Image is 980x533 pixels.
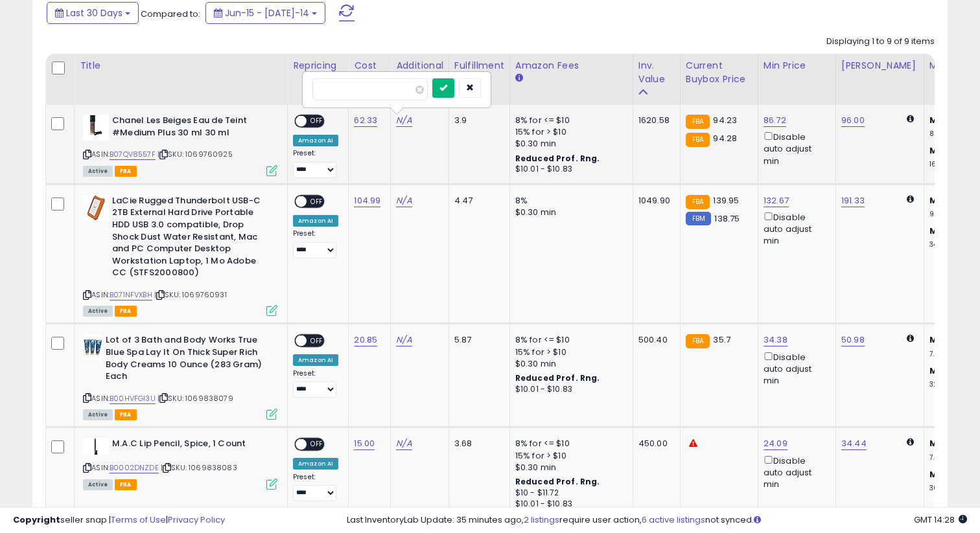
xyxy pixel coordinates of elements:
[841,114,865,127] a: 96.00
[83,306,113,317] span: All listings currently available for purchase on Amazon
[293,473,338,502] div: Preset:
[293,458,338,470] div: Amazon AI
[161,462,237,473] span: | SKU: 1069838083
[83,479,113,490] span: All listings currently available for purchase on Amazon
[293,215,338,227] div: Amazon AI
[157,393,233,403] span: | SKU: 1069838079
[293,149,338,178] div: Preset:
[686,334,710,348] small: FBA
[83,438,109,455] img: 11o3DLjOpyL._SL40_.jpg
[515,195,623,207] div: 8%
[354,59,385,73] div: Cost
[454,334,500,346] div: 5.87
[515,372,600,383] b: Reduced Prof. Rng.
[154,289,227,300] span: | SKU: 1069760931
[929,468,952,481] b: Max:
[841,194,865,207] a: 191.33
[929,144,952,157] b: Max:
[713,114,737,126] span: 94.23
[110,393,156,404] a: B00HVFGI3U
[764,453,826,491] div: Disable auto adjust min
[638,334,670,346] div: 500.40
[515,138,623,150] div: $0.30 min
[83,409,113,420] span: All listings currently available for purchase on Amazon
[764,210,826,247] div: Disable auto adjust min
[83,334,102,360] img: 41NHY4snW5L._SL40_.jpg
[111,514,166,526] a: Terms of Use
[764,437,787,450] a: 24.09
[454,438,500,449] div: 3.68
[638,438,670,449] div: 450.00
[929,114,949,126] b: Min:
[396,194,412,207] a: N/A
[515,207,623,218] div: $0.30 min
[686,59,752,86] div: Current Buybox Price
[841,59,918,73] div: [PERSON_NAME]
[454,115,500,126] div: 3.9
[929,225,952,237] b: Max:
[293,59,343,73] div: Repricing
[112,115,270,142] b: Chanel Les Beiges Eau de Teint #Medium Plus 30 ml 30 ml
[83,195,109,221] img: 41lyMR3VYmL._SL40_.jpg
[110,149,156,160] a: B07QV8557F
[157,149,233,159] span: | SKU: 1069760925
[638,195,670,207] div: 1049.90
[454,195,500,207] div: 4.47
[638,115,670,126] div: 1620.58
[515,384,623,395] div: $10.01 - $10.83
[83,334,277,418] div: ASIN:
[515,488,623,499] div: $10 - $11.72
[515,73,523,84] small: Amazon Fees.
[13,514,225,527] div: seller snap | |
[293,229,338,258] div: Preset:
[115,479,137,490] span: FBA
[80,59,282,73] div: Title
[66,6,122,19] span: Last 30 Days
[826,36,935,48] div: Displaying 1 to 9 of 9 items
[307,196,327,207] span: OFF
[515,59,627,73] div: Amazon Fees
[225,6,309,19] span: Jun-15 - [DATE]-14
[713,132,737,144] span: 94.28
[515,126,623,138] div: 15% for > $10
[929,365,952,377] b: Max:
[454,59,504,86] div: Fulfillment Cost
[47,2,139,24] button: Last 30 Days
[307,439,327,450] span: OFF
[686,195,710,209] small: FBA
[929,194,949,207] b: Min:
[115,306,137,317] span: FBA
[13,514,60,526] strong: Copyright
[115,166,137,177] span: FBA
[83,438,277,488] div: ASIN:
[83,195,277,315] div: ASIN:
[112,195,270,282] b: LaCie Rugged Thunderbolt USB-C 2TB External Hard Drive Portable HDD USB 3.0 compatible, Drop Shoc...
[115,409,137,420] span: FBA
[83,115,277,175] div: ASIN:
[141,8,200,20] span: Compared to:
[205,2,325,24] button: Jun-15 - [DATE]-14
[293,135,338,146] div: Amazon AI
[396,114,412,127] a: N/A
[354,114,377,127] a: 62.33
[515,358,623,370] div: $0.30 min
[307,116,327,127] span: OFF
[914,514,967,526] span: 2025-08-14 14:28 GMT
[764,334,787,346] a: 34.38
[515,115,623,126] div: 8% for <= $10
[764,130,826,167] div: Disable auto adjust min
[293,354,338,366] div: Amazon AI
[515,334,623,346] div: 8% for <= $10
[396,437,412,450] a: N/A
[524,514,559,526] a: 2 listings
[347,514,967,527] div: Last InventoryLab Update: 35 minutes ago, require user action, not synced.
[515,438,623,449] div: 8% for <= $10
[396,59,443,86] div: Additional Cost
[515,462,623,473] div: $0.30 min
[841,334,865,346] a: 50.98
[106,334,263,385] b: Lot of 3 Bath and Body Works True Blue Spa Lay It On Thick Super Rich Body Creams 10 Ounce (283 G...
[638,59,675,86] div: Inv. value
[764,59,830,73] div: Min Price
[110,462,159,473] a: B0002DNZDE
[686,133,710,147] small: FBA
